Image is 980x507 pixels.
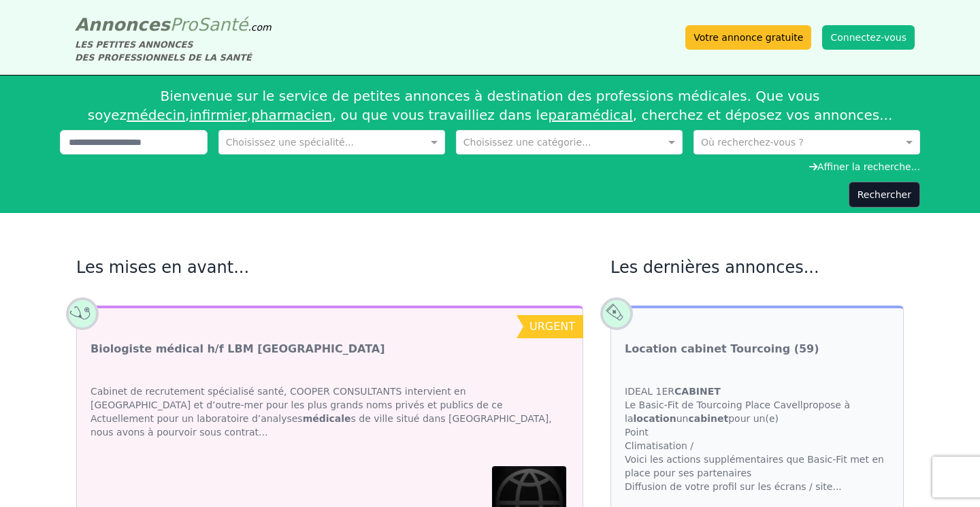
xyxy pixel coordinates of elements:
[685,25,811,50] a: Votre annonce gratuite
[611,371,903,507] div: IDEAL 1ER Le Basic-Fit de Tourcoing Place Cavellpropose à la un pour un(e) Point Climatisation / ...
[77,371,583,453] div: Cabinet de recrutement spécialisé santé, COOPER CONSULTANTS intervient en [GEOGRAPHIC_DATA] et d’...
[75,14,272,35] a: AnnoncesProSanté.com
[91,341,385,357] a: Biologiste médical h/f LBM [GEOGRAPHIC_DATA]
[60,81,920,130] div: Bienvenue sur le service de petites annonces à destination des professions médicales. Que vous so...
[197,14,248,35] span: Santé
[75,38,272,64] div: LES PETITES ANNONCES DES PROFESSIONNELS DE LA SANTÉ
[674,386,721,397] strong: CABINET
[822,25,915,50] button: Connectez-vous
[127,107,185,123] a: médecin
[529,320,575,333] span: urgent
[60,160,920,174] div: Affiner la recherche...
[303,413,351,424] strong: médicale
[625,341,819,357] a: Location cabinet Tourcoing (59)
[251,107,332,123] a: pharmacien
[76,257,583,278] h2: Les mises en avant...
[75,14,170,35] span: Annonces
[548,107,632,123] a: paramédical
[849,182,920,208] button: Rechercher
[633,413,676,424] strong: location
[170,14,198,35] span: Pro
[688,413,728,424] strong: cabinet
[248,22,271,33] span: .com
[610,257,904,278] h2: Les dernières annonces...
[189,107,246,123] a: infirmier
